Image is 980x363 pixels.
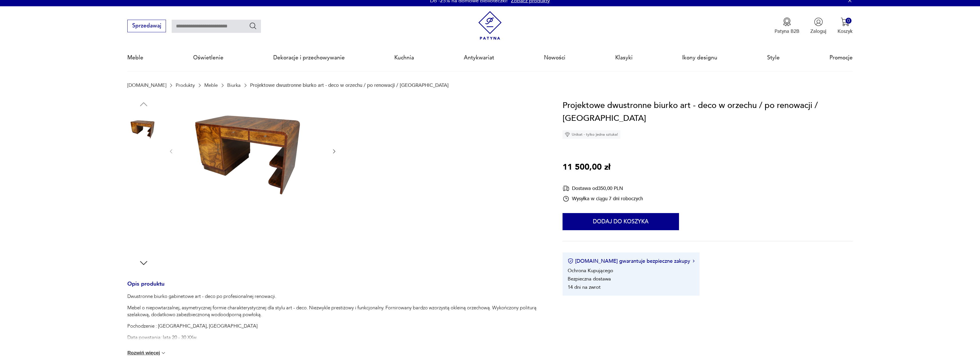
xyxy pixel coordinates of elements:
a: Produkty [176,83,195,88]
p: Patyna B2B [775,28,799,35]
li: Bezpieczna dostawa [568,276,611,282]
a: Ikony designu [682,45,717,71]
button: [DOMAIN_NAME] gwarantuje bezpieczne zakupy [568,258,694,265]
img: Zdjęcie produktu Projektowe dwustronne biurko art - deco w orzechu / po renowacji / Kraków [127,185,160,218]
a: [DOMAIN_NAME] [127,83,166,88]
h1: Projektowe dwustronne biurko art - deco w orzechu / po renowacji / [GEOGRAPHIC_DATA] [563,99,853,125]
img: Ikonka użytkownika [814,17,823,26]
button: Szukaj [249,22,257,30]
img: Ikona certyfikatu [568,258,573,264]
button: 0Koszyk [838,17,853,35]
h3: Opis produktu [127,282,546,293]
li: Ochrona Kupującego [568,267,613,274]
img: Zdjęcie produktu Projektowe dwustronne biurko art - deco w orzechu / po renowacji / Kraków [127,112,160,145]
p: Zaloguj [810,28,826,35]
img: Ikona diamentu [565,132,570,137]
p: Mebel o niepowtarzalnej, asymetrycznej formie charakterystycznej dla stylu art - deco. Niezwykle ... [127,304,546,318]
div: 0 [846,18,852,24]
img: Zdjęcie produktu Projektowe dwustronne biurko art - deco w orzechu / po renowacji / Kraków [127,149,160,181]
div: Wysyłka w ciągu 7 dni roboczych [563,195,643,202]
button: Dodaj do koszyka [563,213,679,230]
a: Antykwariat [464,45,494,71]
img: Patyna - sklep z meblami i dekoracjami vintage [476,11,504,40]
img: Ikona medalu [783,17,791,26]
p: Data powstania: lata 20 - 30 XXw. [127,334,546,341]
button: Zaloguj [810,17,826,35]
img: chevron down [161,350,166,356]
a: Style [767,45,780,71]
a: Promocje [829,45,853,71]
a: Meble [204,83,218,88]
a: Ikona medaluPatyna B2B [775,17,799,35]
p: Projektowe dwustronne biurko art - deco w orzechu / po renowacji / [GEOGRAPHIC_DATA] [250,83,449,88]
button: Rozwiń więcej [127,350,166,356]
a: Oświetlenie [193,45,223,71]
a: Meble [127,45,143,71]
button: Patyna B2B [775,17,799,35]
a: Nowości [544,45,565,71]
button: Sprzedawaj [127,20,166,32]
img: Ikona koszyka [841,17,850,26]
p: Pochodzenie : [GEOGRAPHIC_DATA], [GEOGRAPHIC_DATA] [127,323,546,330]
img: Zdjęcie produktu Projektowe dwustronne biurko art - deco w orzechu / po renowacji / Kraków [127,221,160,254]
a: Kuchnia [394,45,414,71]
p: Koszyk [838,28,853,35]
div: Unikat - tylko jedna sztuka! [563,130,620,139]
img: Zdjęcie produktu Projektowe dwustronne biurko art - deco w orzechu / po renowacji / Kraków [181,99,324,203]
a: Klasyki [615,45,633,71]
p: Dwustronne biurko gabinetowe art - deco po profesionalnej renowacji. [127,293,546,300]
img: Ikona strzałki w prawo [693,260,694,262]
a: Sprzedawaj [127,24,166,29]
div: Dostawa od 350,00 PLN [563,185,643,192]
a: Dekoracje i przechowywanie [273,45,345,71]
img: Ikona dostawy [563,185,569,192]
p: 11 500,00 zł [563,161,610,174]
a: Biurka [227,83,241,88]
li: 14 dni na zwrot [568,284,601,290]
